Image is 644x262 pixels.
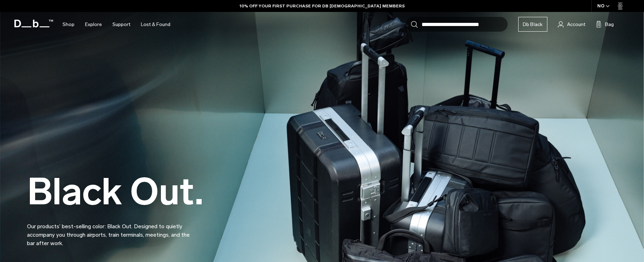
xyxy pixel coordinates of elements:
[567,21,585,28] span: Account
[112,12,130,37] a: Support
[27,173,203,210] h2: Black Out.
[558,20,585,28] a: Account
[518,17,547,32] a: Db Black
[85,12,102,37] a: Explore
[27,214,196,248] p: Our products’ best-selling color: Black Out. Designed to quietly accompany you through airports, ...
[240,3,405,9] a: 10% OFF YOUR FIRST PURCHASE FOR DB [DEMOGRAPHIC_DATA] MEMBERS
[141,12,170,37] a: Lost & Found
[605,21,614,28] span: Bag
[57,12,176,37] nav: Main Navigation
[596,20,614,28] button: Bag
[63,12,74,37] a: Shop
